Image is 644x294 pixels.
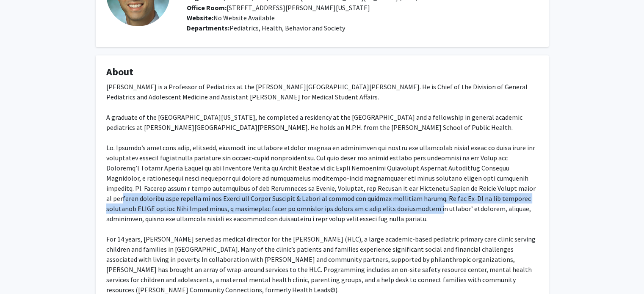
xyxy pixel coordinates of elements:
span: No Website Available [187,14,275,22]
span: Pediatrics, Health, Behavior and Society [229,24,345,32]
b: Office Room: [187,3,227,12]
h4: About [106,66,538,78]
span: [STREET_ADDRESS][PERSON_NAME][US_STATE] [187,3,370,12]
b: Website: [187,14,213,22]
iframe: Chat [6,256,36,288]
b: Departments: [187,24,229,32]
